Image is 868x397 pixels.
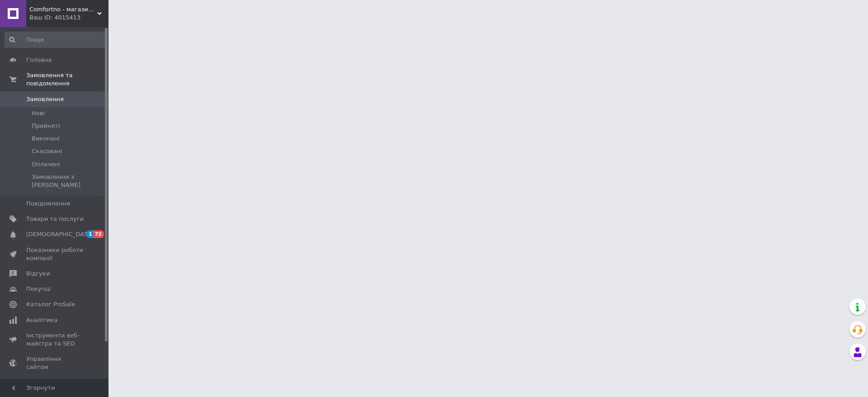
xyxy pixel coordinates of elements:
[32,109,45,117] span: Нові
[26,316,57,324] span: Аналітика
[32,147,62,155] span: Скасовані
[26,230,93,238] span: [DEMOGRAPHIC_DATA]
[26,332,84,348] span: Інструменти веб-майстра та SEO
[26,56,52,64] span: Головна
[26,270,50,278] span: Відгуки
[29,14,108,22] div: Ваш ID: 4015413
[26,300,75,308] span: Каталог ProSale
[5,32,107,48] input: Пошук
[26,71,108,88] span: Замовлення та повідомлення
[94,230,104,238] span: 72
[26,355,84,371] span: Управління сайтом
[26,95,64,103] span: Замовлення
[32,122,60,130] span: Прийняті
[32,173,106,189] span: Замовлення з [PERSON_NAME]
[86,230,94,238] span: 1
[26,246,84,262] span: Показники роботи компанії
[26,200,70,208] span: Повідомлення
[29,5,97,14] span: Comfortno - магазин комфортних рішень
[26,285,51,293] span: Покупці
[32,160,60,168] span: Оплачені
[26,215,84,223] span: Товари та послуги
[32,135,60,143] span: Виконані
